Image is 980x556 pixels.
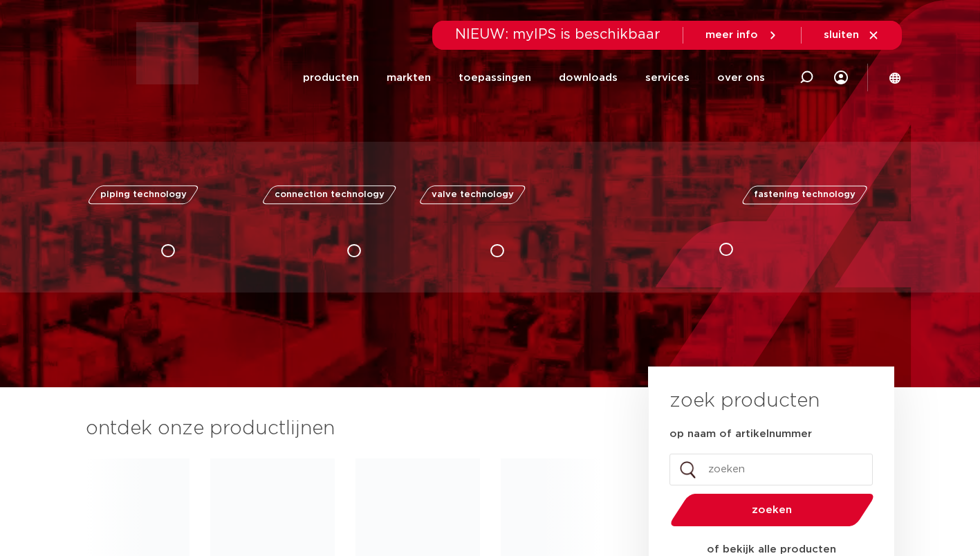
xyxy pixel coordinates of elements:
[100,190,187,199] span: piping technology
[669,427,812,441] label: op naam of artikelnummer
[459,51,531,104] a: toepassingen
[705,30,758,40] span: meer info
[754,190,856,199] span: fastening technology
[303,51,765,104] nav: Menu
[559,51,618,104] a: downloads
[824,29,880,41] a: sluiten
[665,492,879,528] button: zoeken
[432,190,514,199] span: valve technology
[387,51,431,104] a: markten
[834,62,848,93] div: my IPS
[669,387,820,415] h3: zoek producten
[645,51,690,104] a: services
[303,51,359,104] a: producten
[455,28,660,41] span: NIEUW: myIPS is beschikbaar
[717,51,765,104] a: over ons
[86,415,602,443] h3: ontdek onze productlijnen
[274,190,384,199] span: connection technology
[705,29,779,41] a: meer info
[707,544,836,555] strong: of bekijk alle producten
[824,30,859,40] span: sluiten
[706,505,838,515] span: zoeken
[669,454,873,485] input: zoeken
